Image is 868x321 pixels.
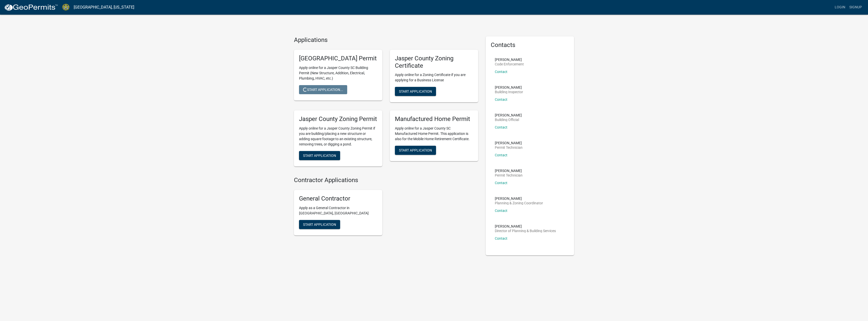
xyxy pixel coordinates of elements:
[495,58,524,61] p: [PERSON_NAME]
[294,177,478,184] h4: Contractor Applications
[495,229,556,233] p: Director of Planning & Building Services
[495,174,523,177] p: Permit Technician
[395,115,473,123] h5: Manufactured Home Permit
[495,118,522,121] p: Building Official
[299,126,377,147] p: Apply online for a Jasper County Zoning Permit if you are building/placing a new structure or add...
[495,225,556,228] p: [PERSON_NAME]
[491,41,569,49] h5: Contacts
[495,181,507,185] a: Contact
[299,205,377,216] p: Apply as a General Contractor in [GEOGRAPHIC_DATA], [GEOGRAPHIC_DATA]
[495,97,507,102] a: Contact
[495,197,543,200] p: [PERSON_NAME]
[495,125,507,129] a: Contact
[847,3,864,12] a: Signup
[495,86,523,89] p: [PERSON_NAME]
[495,209,507,213] a: Contact
[303,222,336,226] span: Start Application
[299,85,347,94] button: Start Application...
[299,65,377,81] p: Apply online for a Jasper County SC Building Permit (New Structure, Addition, Electrical, Plumbin...
[299,115,377,123] h5: Jasper County Zoning Permit
[294,36,478,44] h4: Applications
[294,177,478,239] wm-workflow-list-section: Contractor Applications
[303,154,336,158] span: Start Application
[495,146,523,149] p: Permit Technician
[299,55,377,62] h5: [GEOGRAPHIC_DATA] Permit
[495,90,523,94] p: Building Inspector
[303,87,343,91] span: Start Application...
[495,70,507,74] a: Contact
[299,220,340,229] button: Start Application
[495,169,523,172] p: [PERSON_NAME]
[294,36,478,170] wm-workflow-list-section: Applications
[299,151,340,160] button: Start Application
[495,113,522,117] p: [PERSON_NAME]
[395,72,473,83] p: Apply online for a Zoning Certificate if you are applying for a Business License
[399,89,432,93] span: Start Application
[495,62,524,66] p: Code Enforcement
[495,236,507,240] a: Contact
[395,55,473,69] h5: Jasper County Zoning Certificate
[299,195,377,202] h5: General Contractor
[74,3,134,12] a: [GEOGRAPHIC_DATA], [US_STATE]
[833,3,847,12] a: Login
[395,87,436,96] button: Start Application
[495,201,543,205] p: Planning & Zoning Coordinator
[495,153,507,157] a: Contact
[495,141,523,145] p: [PERSON_NAME]
[62,4,70,11] img: Jasper County, South Carolina
[399,148,432,152] span: Start Application
[395,126,473,142] p: Apply online for a Jasper County SC Manufactured Home Permit. This application is also for the Mo...
[395,146,436,155] button: Start Application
